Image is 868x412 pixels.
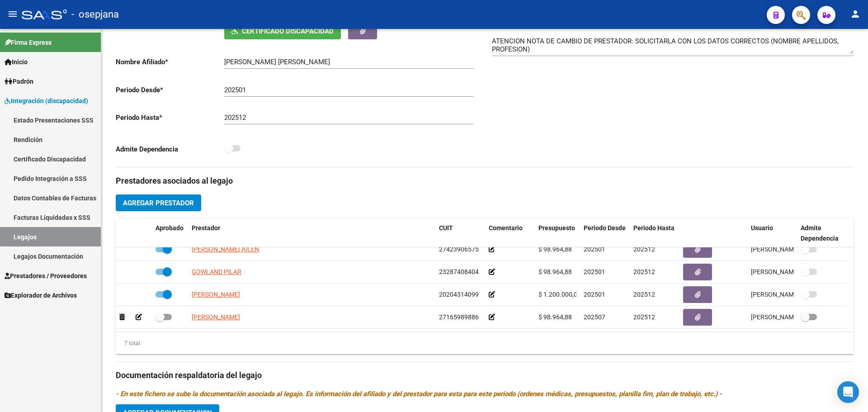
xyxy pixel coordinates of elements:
span: [PERSON_NAME] [192,291,240,298]
datatable-header-cell: Prestador [188,218,435,248]
span: $ 1.200.000,00 [538,291,581,298]
datatable-header-cell: Admite Dependencia [797,218,847,248]
datatable-header-cell: Presupuesto [535,218,580,248]
span: Periodo Desde [584,224,626,232]
span: CUIT [439,224,453,232]
datatable-header-cell: Comentario [485,218,535,248]
span: 202501 [584,291,605,298]
p: Periodo Hasta [116,113,224,123]
span: Certificado Discapacidad [242,27,334,35]
span: 202512 [633,246,655,253]
span: 27423906575 [439,246,479,253]
div: 7 total [116,338,140,348]
span: 202512 [633,291,655,298]
div: Open Intercom Messenger [837,381,859,403]
datatable-header-cell: Periodo Hasta [630,218,679,248]
p: Nombre Afiliado [116,57,224,67]
p: Periodo Desde [116,85,224,95]
span: Periodo Hasta [633,224,675,232]
span: [PERSON_NAME] [DATE] [751,246,822,253]
span: 27165989886 [439,313,479,321]
datatable-header-cell: Aprobado [152,218,188,248]
datatable-header-cell: CUIT [435,218,485,248]
span: $ 98.964,88 [538,246,572,253]
span: Integración (discapacidad) [5,96,88,106]
span: 202501 [584,268,605,275]
datatable-header-cell: Periodo Desde [580,218,630,248]
i: - En este fichero se sube la documentación asociada al legajo. Es información del afiliado y del ... [116,390,722,398]
span: Admite Dependencia [801,224,839,242]
span: 202512 [633,268,655,275]
button: Certificado Discapacidad [224,23,341,39]
span: $ 98.964,88 [538,268,572,275]
span: Inicio [5,57,28,67]
span: [PERSON_NAME] [192,313,240,321]
span: Prestadores / Proveedores [5,271,87,281]
span: 23287408404 [439,268,479,275]
span: Aprobado [156,224,184,232]
span: GOWLAND PILAR [192,268,241,275]
span: [PERSON_NAME] [DATE] [751,268,822,275]
span: - osepjana [71,5,119,24]
span: $ 98.964,88 [538,313,572,321]
span: 202507 [584,313,605,321]
mat-icon: menu [7,9,18,19]
span: Firma Express [5,38,52,47]
button: Agregar Prestador [116,194,201,211]
span: [PERSON_NAME] [DATE] [751,313,822,321]
p: Admite Dependencia [116,144,224,154]
span: Presupuesto [538,224,575,232]
h3: Prestadores asociados al legajo [116,175,854,187]
span: 20204314099 [439,291,479,298]
span: Usuario [751,224,773,232]
span: [PERSON_NAME] [DATE] [751,291,822,298]
span: Prestador [192,224,220,232]
span: Padrón [5,76,33,86]
span: 202501 [584,246,605,253]
datatable-header-cell: Usuario [747,218,797,248]
span: 202512 [633,313,655,321]
span: Explorador de Archivos [5,290,77,300]
h3: Documentación respaldatoria del legajo [116,369,854,382]
mat-icon: person [850,9,861,19]
span: Agregar Prestador [123,199,194,207]
span: [PERSON_NAME] AILEN [192,246,259,253]
span: Comentario [489,224,523,232]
